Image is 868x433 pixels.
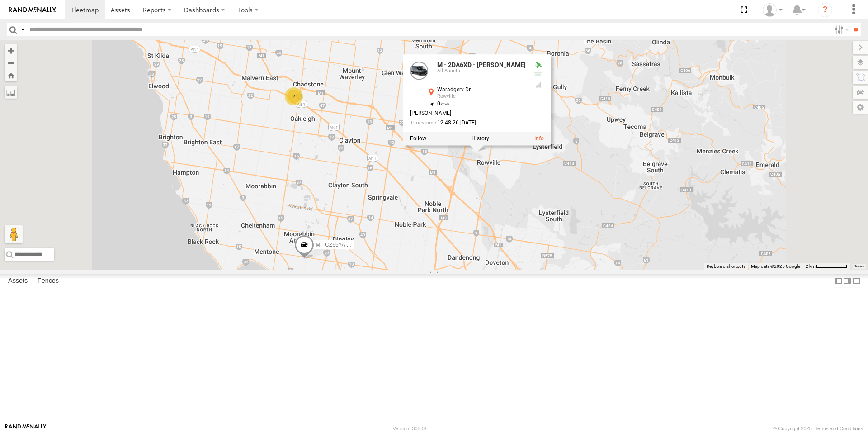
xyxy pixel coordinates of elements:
div: 2 [285,87,303,105]
button: Zoom in [5,44,17,57]
div: Version: 308.01 [393,426,427,431]
button: Zoom Home [5,69,17,81]
button: Map Scale: 2 km per 66 pixels [803,263,850,270]
label: Measure [5,86,17,99]
button: Drag Pegman onto the map to open Street View [5,225,23,243]
a: Visit our Website [5,424,47,433]
label: Fences [33,275,63,287]
span: 0 [437,101,449,107]
label: View Asset History [472,135,489,142]
div: Date/time of location update [410,120,526,126]
label: Map Settings [853,101,868,114]
span: Map data ©2025 Google [751,264,800,269]
label: Search Query [19,23,26,36]
button: Zoom out [5,57,17,69]
button: Keyboard shortcuts [707,263,745,270]
i: ? [818,3,832,17]
div: Valid GPS Fix [533,62,544,69]
span: M - CZ65YA - [PERSON_NAME] [316,242,395,248]
a: M - 2DA6XD - [PERSON_NAME] [437,61,526,68]
a: Terms (opens in new tab) [854,265,864,268]
a: View Asset Details [534,135,544,142]
label: Hide Summary Table [852,274,861,287]
div: © Copyright 2025 - [773,426,863,431]
a: Terms and Conditions [815,426,863,431]
img: rand-logo.svg [9,7,56,13]
div: No voltage information received from this device. [533,71,544,79]
a: View Asset Details [410,62,428,80]
label: Realtime tracking of Asset [410,135,426,142]
label: Dock Summary Table to the Left [834,274,843,287]
div: Waradgery Dr [437,87,526,93]
label: Search Filter Options [831,23,850,36]
div: GSM Signal = 4 [533,81,544,89]
label: Assets [4,275,32,287]
div: All Assets [437,69,526,74]
div: Rowville [437,94,526,100]
span: 2 km [806,264,816,269]
div: Tye Clark [759,3,786,17]
div: [PERSON_NAME] [410,111,526,117]
label: Dock Summary Table to the Right [843,274,852,287]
